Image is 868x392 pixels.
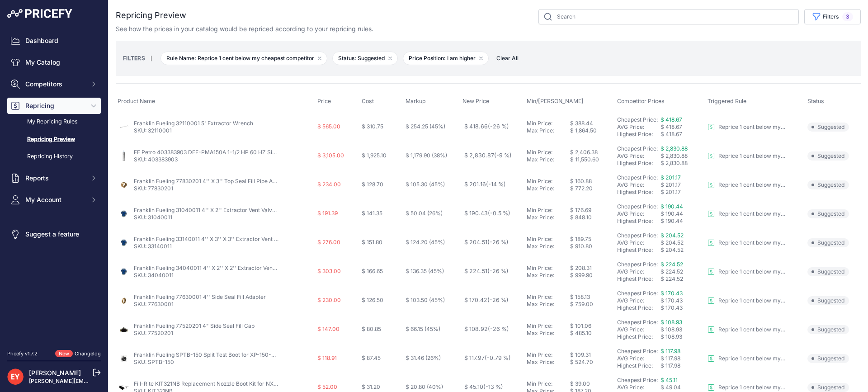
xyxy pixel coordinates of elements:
[660,290,683,297] a: $ 170.43
[406,297,445,303] span: $ 103.50 (45%)
[807,209,849,218] span: Suggested
[570,322,613,330] div: $ 101.06
[708,384,786,391] a: Reprice 1 cent below my cheapest competitor
[617,160,653,166] a: Highest Price:
[486,181,506,188] span: (-14 %)
[134,243,172,250] a: SKU: 33140011
[7,114,101,130] a: My Repricing Rules
[718,123,786,131] p: Reprice 1 cent below my cheapest competitor
[7,98,101,114] button: Repricing
[487,297,509,303] span: (-26 %)
[406,123,445,130] span: $ 254.25 (45%)
[617,362,653,369] a: Highest Price:
[617,203,658,210] a: Cheapest Price:
[7,54,101,71] a: My Catalog
[483,383,503,390] span: (-13 %)
[718,297,786,304] p: Reprice 1 cent below my cheapest competitor
[134,272,174,279] a: SKU: 34040011
[570,236,613,243] div: $ 189.75
[362,297,383,303] span: $ 126.50
[570,301,613,308] div: $ 759.00
[660,145,688,152] span: $ 2,830.88
[134,127,172,134] a: SKU: 32110001
[317,123,340,130] span: $ 565.00
[317,326,340,332] span: $ 147.00
[464,326,509,332] span: $ 108.92
[488,123,509,130] span: (-26 %)
[134,214,172,221] a: SKU: 31040011
[842,12,853,21] span: 3
[660,348,680,354] span: $ 117.98
[660,326,704,333] div: $ 108.93
[617,275,653,282] a: Highest Price:
[134,301,174,307] a: SKU: 77630001
[362,210,382,217] span: $ 141.35
[527,178,570,185] div: Min Price:
[617,189,653,195] a: Highest Price:
[617,384,660,391] div: AVG Price:
[617,239,660,246] div: AVG Price:
[708,123,786,131] a: Reprice 1 cent below my cheapest competitor
[660,297,704,304] div: $ 170.43
[708,355,786,362] a: Reprice 1 cent below my cheapest competitor
[660,116,682,123] a: $ 418.67
[660,268,704,275] div: $ 224.52
[116,24,373,33] p: See how the prices in your catalog would be repriced according to your repricing rules.
[718,268,786,275] p: Reprice 1 cent below my cheapest competitor
[134,149,359,156] a: FE Petro 403383903 DEF-PMA150A 1-1/2 HP 60 HZ Single Phase Pump Motor Assembly
[570,127,613,134] div: $ 1,864.50
[718,152,786,160] p: Reprice 1 cent below my cheapest competitor
[527,214,570,221] div: Max Price:
[7,9,72,18] img: Pricefy Logo
[464,181,506,188] span: $ 201.16
[570,214,613,221] div: $ 848.10
[538,9,799,24] input: Search
[660,261,683,268] a: $ 224.52
[317,98,331,104] span: Price
[134,380,324,387] a: Fill-Rite KIT321NB Replacement Nozzle Boot Kit for NX3200 Series Pumps
[464,152,512,159] span: $ 2,830.87
[406,210,443,217] span: $ 50.04 (26%)
[570,293,613,301] div: $ 158.13
[464,123,509,130] span: $ 418.66
[617,98,665,104] span: Competitor Prices
[617,377,658,383] a: Cheapest Price:
[29,378,213,384] a: [PERSON_NAME][EMAIL_ADDRESS][PERSON_NAME][DOMAIN_NAME]
[116,9,186,22] h2: Repricing Preview
[488,326,509,332] span: (-26 %)
[660,160,688,166] span: $ 2,830.88
[570,359,613,366] div: $ 524.70
[708,152,786,160] a: Reprice 1 cent below my cheapest competitor
[807,151,849,161] span: Suggested
[804,9,861,24] button: Filters3
[7,149,101,165] a: Repricing History
[527,272,570,279] div: Max Price:
[617,261,658,268] a: Cheapest Price:
[7,132,101,147] a: Repricing Preview
[527,322,570,330] div: Min Price:
[362,98,374,104] span: Cost
[317,354,337,361] span: $ 118.91
[617,232,658,239] a: Cheapest Price:
[25,195,85,204] span: My Account
[527,120,570,127] div: Min Price:
[807,98,824,104] span: Status
[718,239,786,246] p: Reprice 1 cent below my cheapest competitor
[134,322,255,329] a: Franklin Fueling 77520201 4" Side Seal Fill Cap
[464,239,509,246] span: $ 204.51
[570,156,613,163] div: $ 11,550.60
[134,178,289,184] a: Franklin Fueling 77830201 4'' X 3'' Top Seal Fill Pipe Adapter
[617,152,660,160] div: AVG Price:
[660,377,678,383] a: $ 45.11
[617,181,660,189] div: AVG Price:
[660,246,684,253] span: $ 204.52
[660,333,682,340] span: $ 108.93
[7,350,38,358] div: Pricefy v1.7.2
[617,123,660,131] div: AVG Price:
[660,355,704,362] div: $ 117.98
[492,54,523,63] span: Clear All
[708,210,786,217] a: Reprice 1 cent below my cheapest competitor
[660,239,704,246] div: $ 204.52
